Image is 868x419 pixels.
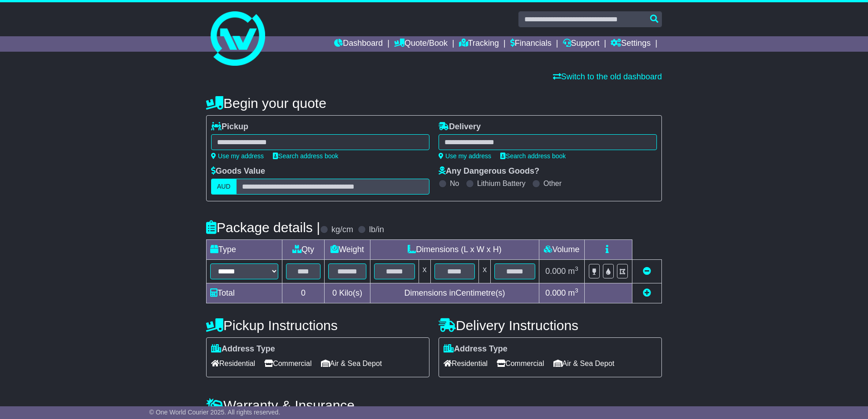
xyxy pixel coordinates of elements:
[439,122,481,132] label: Delivery
[325,283,370,303] td: Kilo(s)
[370,240,539,260] td: Dimensions (L x W x H)
[563,36,600,52] a: Support
[510,36,552,52] a: Financials
[369,225,384,235] label: lb/in
[545,267,566,276] span: 0.000
[264,356,311,370] span: Commercial
[553,72,662,81] a: Switch to the old dashboard
[539,240,584,260] td: Volume
[206,220,320,235] h4: Package details |
[545,288,566,297] span: 0.000
[211,166,265,176] label: Goods Value
[211,356,255,370] span: Residential
[575,287,578,294] sup: 3
[206,96,662,111] h4: Begin your quote
[211,179,237,195] label: AUD
[206,318,429,333] h4: Pickup Instructions
[568,267,578,276] span: m
[543,179,562,188] label: Other
[331,225,353,235] label: kg/cm
[497,356,544,370] span: Commercial
[643,288,651,297] a: Add new item
[439,318,662,333] h4: Delivery Instructions
[282,283,325,303] td: 0
[439,152,491,160] a: Use my address
[444,356,488,370] span: Residential
[370,283,539,303] td: Dimensions in Centimetre(s)
[450,179,459,188] label: No
[394,36,448,52] a: Quote/Book
[439,166,539,176] label: Any Dangerous Goods?
[477,179,526,188] label: Lithium Battery
[211,152,264,160] a: Use my address
[211,122,248,132] label: Pickup
[325,240,370,260] td: Weight
[334,36,383,52] a: Dashboard
[575,265,578,272] sup: 3
[149,409,281,416] span: © One World Courier 2025. All rights reserved.
[321,356,382,370] span: Air & Sea Depot
[444,344,508,354] label: Address Type
[207,283,282,303] td: Total
[643,267,651,276] a: Remove this item
[419,260,430,283] td: x
[611,36,651,52] a: Settings
[553,356,615,370] span: Air & Sea Depot
[207,240,282,260] td: Type
[479,260,491,283] td: x
[273,152,338,160] a: Search address book
[500,152,566,160] a: Search address book
[459,36,499,52] a: Tracking
[211,344,275,354] label: Address Type
[568,288,578,297] span: m
[332,288,337,297] span: 0
[282,240,325,260] td: Qty
[206,398,662,413] h4: Warranty & Insurance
